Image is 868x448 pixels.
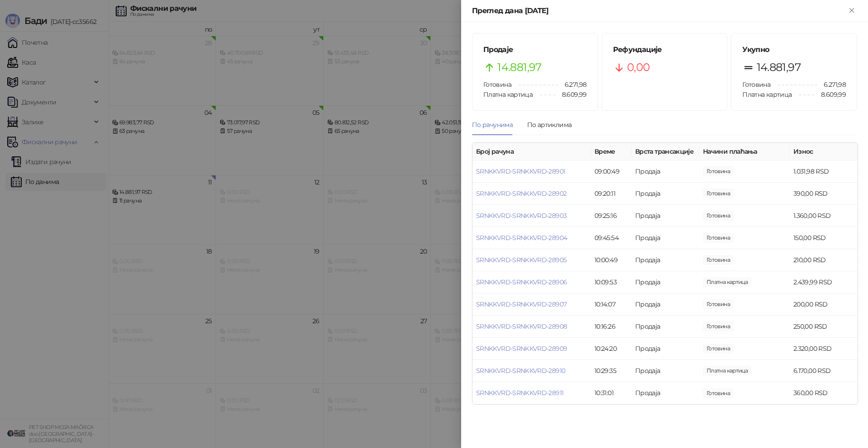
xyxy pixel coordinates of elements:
span: 0,00 [627,59,650,76]
a: SRNKKVRD-SRNKKVRD-28903 [476,212,566,220]
h5: Укупно [742,44,846,55]
span: 210,00 [703,255,734,265]
td: Продаја [632,160,699,183]
td: Продаја [632,382,699,404]
span: Готовина [483,80,511,89]
td: 09:25:16 [591,205,632,227]
span: Платна картица [483,90,533,99]
td: Продаја [632,338,699,360]
td: Продаја [632,271,699,293]
div: По рачунима [472,120,513,130]
td: 2.439,99 RSD [790,271,858,293]
a: SRNKKVRD-SRNKKVRD-28901 [476,167,565,175]
th: Број рачуна [472,143,591,160]
span: Платна картица [742,90,792,99]
td: 09:45:54 [591,227,632,249]
td: 10:24:20 [591,338,632,360]
span: 2.060,00 [703,388,734,398]
a: SRNKKVRD-SRNKKVRD-28905 [476,256,566,264]
span: 14.881,97 [757,59,801,76]
span: 200,00 [703,299,734,309]
td: 390,00 RSD [790,183,858,205]
span: 14.881,97 [497,59,541,76]
a: SRNKKVRD-SRNKKVRD-28904 [476,234,567,242]
td: 250,00 RSD [790,316,858,338]
a: SRNKKVRD-SRNKKVRD-28911 [476,389,563,397]
a: SRNKKVRD-SRNKKVRD-28908 [476,322,567,330]
td: 10:16:26 [591,316,632,338]
td: 10:09:53 [591,271,632,293]
td: 150,00 RSD [790,227,858,249]
span: 6.271,98 [817,80,846,90]
th: Врста трансакције [632,143,699,160]
span: 200,00 [703,233,734,243]
a: SRNKKVRD-SRNKKVRD-28909 [476,344,567,353]
td: Продаја [632,227,699,249]
td: 360,00 RSD [790,382,858,404]
span: 6.271,98 [558,80,587,90]
h5: Рефундације [613,44,717,55]
span: 8.609,99 [815,90,846,99]
a: SRNKKVRD-SRNKKVRD-28906 [476,278,567,286]
h5: Продаје [483,44,587,55]
a: SRNKKVRD-SRNKKVRD-28910 [476,367,565,375]
td: 200,00 RSD [790,293,858,316]
div: Преглед дана [DATE] [472,5,846,16]
td: Продаја [632,183,699,205]
td: 10:14:07 [591,293,632,316]
td: Продаја [632,249,699,271]
span: 250,00 [703,321,734,331]
td: Продаја [632,316,699,338]
span: 2.439,99 [703,277,751,287]
td: 2.320,00 RSD [790,338,858,360]
td: Продаја [632,360,699,382]
th: Време [591,143,632,160]
span: 2.002,00 [703,166,734,176]
a: SRNKKVRD-SRNKKVRD-28902 [476,189,566,198]
span: Готовина [742,80,770,89]
th: Начини плаћања [699,143,790,160]
td: 210,00 RSD [790,249,858,271]
td: 09:00:49 [591,160,632,183]
span: 1.500,00 [703,211,734,221]
td: 10:31:01 [591,382,632,404]
span: 1.000,00 [703,189,734,198]
td: 09:20:11 [591,183,632,205]
button: Close [846,5,857,16]
div: По артиклима [527,120,571,130]
td: 10:29:35 [591,360,632,382]
td: 1.031,98 RSD [790,160,858,183]
td: 10:00:49 [591,249,632,271]
span: 8.609,99 [556,90,587,99]
td: 1.360,00 RSD [790,205,858,227]
a: SRNKKVRD-SRNKKVRD-28907 [476,300,566,308]
td: Продаја [632,293,699,316]
td: Продаја [632,205,699,227]
th: Износ [790,143,858,160]
td: 6.170,00 RSD [790,360,858,382]
span: 2.500,00 [703,344,734,354]
span: 6.170,00 [703,366,751,376]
